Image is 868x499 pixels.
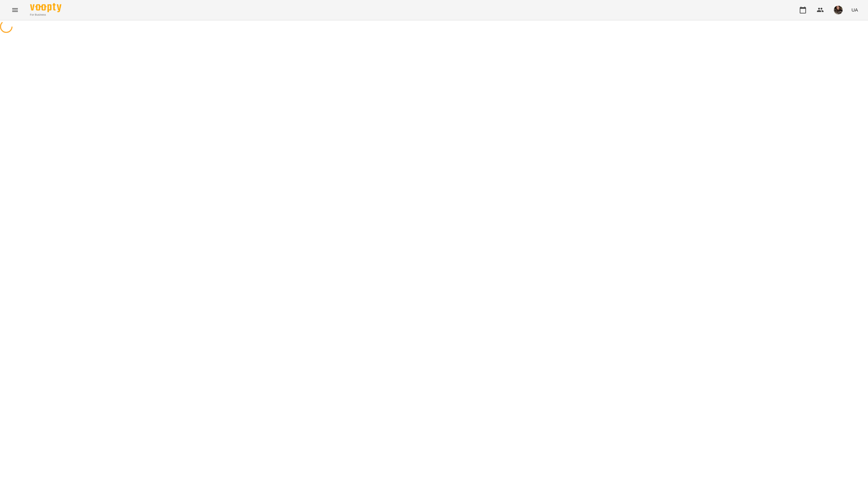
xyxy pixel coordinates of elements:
span: UA [851,7,858,13]
img: 50c54b37278f070f9d74a627e50a0a9b.jpg [834,6,843,14]
button: Menu [8,3,23,18]
span: For Business [30,13,61,17]
img: Voopty Logo [30,3,61,12]
button: UA [849,4,860,16]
